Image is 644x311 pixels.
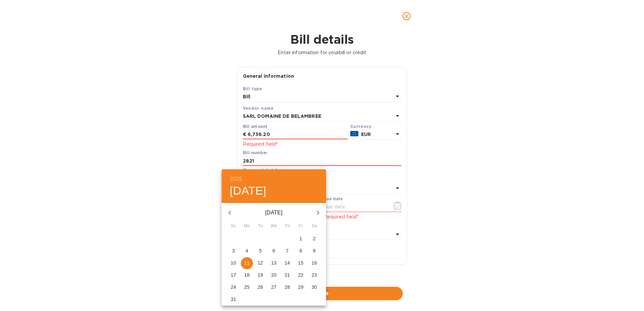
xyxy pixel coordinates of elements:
[281,269,293,281] button: 21
[231,284,236,290] p: 24
[254,223,266,230] span: Tu
[295,257,307,269] button: 15
[244,272,250,278] p: 18
[313,247,316,254] p: 9
[295,281,307,293] button: 29
[281,281,293,293] button: 28
[227,293,239,306] button: 31
[258,260,263,266] p: 12
[308,281,320,293] button: 30
[259,247,262,254] p: 5
[268,223,280,230] span: We
[231,272,236,278] p: 17
[227,223,239,230] span: Su
[227,245,239,257] button: 3
[308,233,320,245] button: 2
[312,272,317,278] p: 23
[230,174,242,184] button: 2025
[227,257,239,269] button: 10
[231,260,236,266] p: 10
[244,260,250,266] p: 11
[268,281,280,293] button: 27
[268,269,280,281] button: 20
[308,269,320,281] button: 23
[231,296,236,303] p: 31
[246,247,248,254] p: 4
[244,284,250,290] p: 25
[241,257,253,269] button: 11
[241,269,253,281] button: 18
[295,245,307,257] button: 8
[271,284,277,290] p: 27
[295,233,307,245] button: 1
[285,284,290,290] p: 28
[298,260,303,266] p: 15
[299,247,302,254] p: 8
[271,260,277,266] p: 13
[254,281,266,293] button: 26
[299,235,302,242] p: 1
[272,247,275,254] p: 6
[295,269,307,281] button: 22
[308,223,320,230] span: Sa
[230,184,266,198] button: [DATE]
[241,223,253,230] span: Mo
[258,284,263,290] p: 26
[238,209,310,217] p: [DATE]
[232,247,235,254] p: 3
[298,284,303,290] p: 29
[285,272,290,278] p: 21
[268,245,280,257] button: 6
[285,260,290,266] p: 14
[254,269,266,281] button: 19
[258,272,263,278] p: 19
[312,260,317,266] p: 16
[268,257,280,269] button: 13
[295,223,307,230] span: Fr
[241,245,253,257] button: 4
[308,257,320,269] button: 16
[308,245,320,257] button: 9
[313,235,316,242] p: 2
[271,272,277,278] p: 20
[281,223,293,230] span: Th
[286,247,289,254] p: 7
[254,257,266,269] button: 12
[227,281,239,293] button: 24
[312,284,317,290] p: 30
[281,245,293,257] button: 7
[298,272,303,278] p: 22
[227,269,239,281] button: 17
[254,245,266,257] button: 5
[281,257,293,269] button: 14
[241,281,253,293] button: 25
